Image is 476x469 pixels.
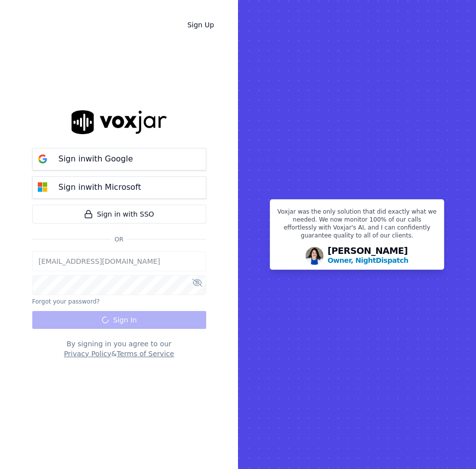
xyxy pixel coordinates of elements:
img: microsoft Sign in button [33,177,53,197]
button: Forgot your password? [32,298,100,306]
button: Sign inwith Google [32,148,206,170]
p: Voxjar was the only solution that did exactly what we needed. We now monitor 100% of our calls ef... [276,208,438,243]
p: Owner, NightDispatch [327,255,408,265]
button: Terms of Service [117,349,174,359]
img: google Sign in button [33,149,53,169]
span: Or [111,235,128,243]
a: Sign Up [179,16,222,34]
button: Privacy Policy [64,349,111,359]
img: logo [72,110,167,134]
p: Sign in with Microsoft [59,181,141,193]
input: Email [32,251,206,271]
div: By signing in you agree to our & [32,339,206,359]
img: Avatar [306,247,323,265]
button: Sign inwith Microsoft [32,176,206,199]
div: [PERSON_NAME] [327,246,408,265]
a: Sign in with SSO [32,205,206,224]
p: Sign in with Google [59,153,133,165]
